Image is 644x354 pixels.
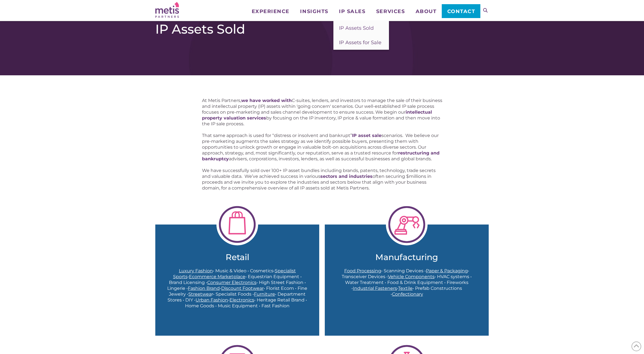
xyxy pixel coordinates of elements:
[202,133,442,162] p: That same approach is used for “distress or insolvent and bankrupt” scenarios. We believe our pre...
[254,291,275,297] a: Furniture
[252,9,289,14] span: Experience
[221,286,264,291] a: Discount Footwear
[388,274,435,279] a: Vehicle Components
[300,9,328,14] span: Insights
[353,286,397,291] a: Industrial Fasteners
[189,274,245,279] a: Ecommerce Marketplace
[333,35,389,50] a: IP Assets for Sale
[339,39,381,46] span: IP Assets for Sale
[426,268,468,273] a: Paper & Packaging
[188,291,211,297] span: Streetwea
[386,204,428,245] img: Manufacturing-1-1024x1024.png
[196,297,228,303] a: Urban Fashion
[179,268,213,273] a: Luxury Fashion
[398,286,413,291] a: Textile
[339,25,374,31] span: IP Assets Sold
[339,9,365,14] span: IP Sales
[333,21,389,35] a: IP Assets Sold
[392,291,423,297] a: Confectionary
[320,174,373,179] a: sectors and industries
[442,4,480,18] a: Contact
[202,168,442,191] p: We have successfully sold over 100+ IP asset bundles including brands, patents, technology, trade...
[229,297,254,303] a: Electronics
[344,268,381,273] a: Food Processing
[447,9,475,14] span: Contact
[166,252,308,262] a: Retail
[207,280,256,285] a: Consumer Electronics
[155,21,489,37] h1: IP Assets Sold
[216,204,258,245] img: Retail-e1613170977700.png
[241,98,292,103] a: we have worked with
[188,291,213,297] a: Streetwear
[155,2,179,18] img: Metis Partners
[188,286,220,291] a: Fashion Brand
[202,98,442,127] p: At Metis Partners, C-suites, lenders, and investors to manage the sale of their business and inte...
[352,133,381,138] a: IP asset sale
[631,341,641,351] span: Back to Top
[336,268,478,297] p: • Scanning Devices • • Transceiver Devices • • HVAC systems • Water Treatment • Food & Drink Equi...
[416,9,437,14] span: About
[376,9,405,14] span: Services
[166,268,308,309] p: • Music & Video • Cosmetics• • • Equestrian Equipment • Brand Licensing • • High Street Fashion •...
[336,252,478,262] a: Manufacturing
